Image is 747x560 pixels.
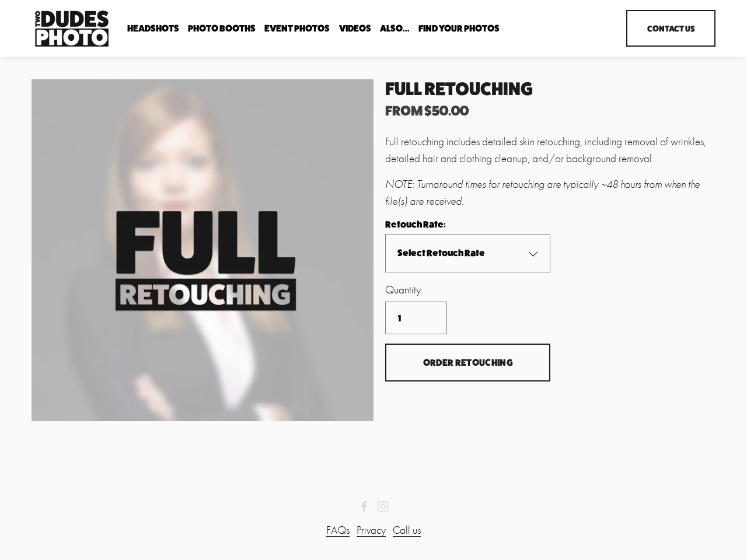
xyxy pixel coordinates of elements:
[380,24,410,33] span: Also...
[385,282,715,299] label: Quantity:
[385,104,715,118] div: from $50.00
[339,23,371,34] a: Videos
[385,219,550,230] div: Retouch Rate:
[188,23,256,34] a: folder dropdown
[127,24,179,33] span: Headshots
[385,178,702,208] em: NOTE: Turnaround times for retouching are typically ~48 hours from when the file(s) are received.
[326,522,350,539] a: FAQs
[385,302,447,334] input: Quantity
[380,23,410,34] a: folder dropdown
[32,8,112,50] img: Two Dudes Photo | Headshots, Portraits &amp; Photo Booths
[626,10,715,47] a: Contact Us
[385,344,550,381] button: Order Retouching
[385,134,715,167] p: Full retouching includes detailed skin retouching, including removal of wrinkles, detailed hair a...
[423,357,513,368] span: Order Retouching
[32,79,373,421] div: Gallery
[385,79,715,97] h1: Full Retouching
[127,23,179,34] a: folder dropdown
[377,501,389,512] a: Instagram
[188,24,256,33] span: Photo Booths
[393,522,421,539] a: Call us
[418,24,500,33] span: Find Your Photos
[418,23,500,34] a: folder dropdown
[357,522,386,539] a: Privacy
[358,501,370,512] a: 2 Dudes & A Booth
[264,23,330,34] a: Event Photos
